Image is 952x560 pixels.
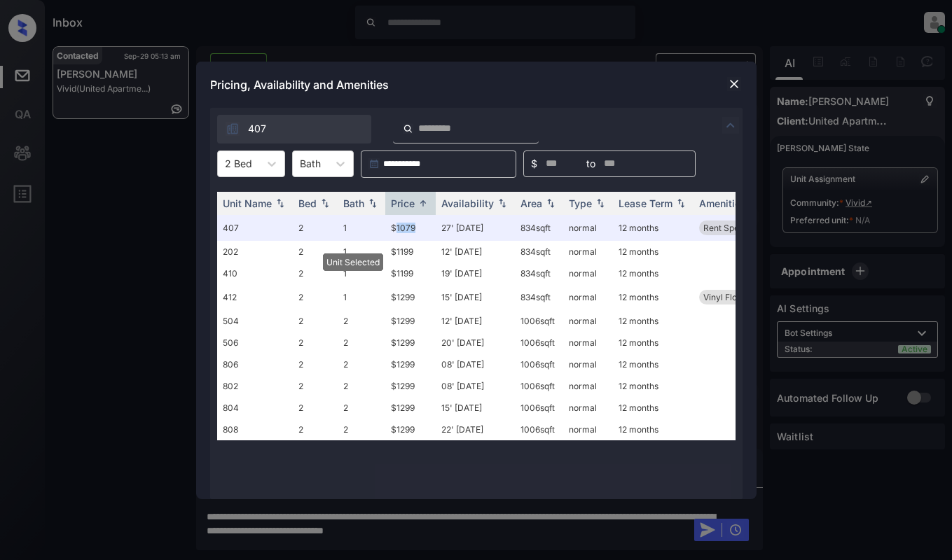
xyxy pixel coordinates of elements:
td: 12' [DATE] [436,241,515,262]
td: 410 [217,262,293,284]
td: 834 sqft [515,262,563,284]
td: 1006 sqft [515,332,563,353]
td: 1 [338,284,385,310]
td: 08' [DATE] [436,375,515,397]
span: Vinyl Flooring [703,292,757,302]
img: sorting [273,198,287,208]
td: 2 [338,397,385,419]
img: sorting [318,198,332,208]
div: Lease Term [619,197,672,209]
div: Pricing, Availability and Amenities [196,62,757,108]
td: $1299 [385,332,436,353]
td: 1006 sqft [515,375,563,397]
td: 2 [293,353,338,375]
td: 2 [338,419,385,440]
img: sorting [674,198,688,208]
td: 12 months [613,284,694,310]
td: 2 [338,310,385,332]
td: 2 [293,419,338,440]
td: 407 [217,215,293,241]
td: 15' [DATE] [436,397,515,419]
td: 2 [338,353,385,375]
div: Bed [298,197,317,209]
td: 802 [217,375,293,397]
span: 407 [248,121,266,136]
td: normal [563,215,613,241]
img: sorting [366,198,380,208]
span: to [586,156,595,171]
td: 1 [338,262,385,284]
td: normal [563,353,613,375]
td: 2 [293,397,338,419]
td: 806 [217,353,293,375]
td: normal [563,310,613,332]
div: Bath [343,197,364,209]
td: 804 [217,397,293,419]
img: icon-zuma [226,122,240,136]
td: 12 months [613,241,694,262]
td: 1006 sqft [515,419,563,440]
img: icon-zuma [403,122,413,135]
td: 1 [338,215,385,241]
td: 12' [DATE] [436,310,515,332]
td: 12 months [613,375,694,397]
div: Availability [441,197,494,209]
img: sorting [593,198,607,208]
td: 27' [DATE] [436,215,515,241]
td: 12 months [613,397,694,419]
td: normal [563,262,613,284]
img: sorting [544,198,558,208]
td: 2 [293,310,338,332]
td: 12 months [613,215,694,241]
td: 1006 sqft [515,397,563,419]
td: 808 [217,419,293,440]
td: 412 [217,284,293,310]
span: $ [531,156,537,171]
td: 12 months [613,262,694,284]
td: 1006 sqft [515,353,563,375]
td: 2 [293,332,338,353]
td: 2 [338,375,385,397]
td: $1299 [385,353,436,375]
td: 2 [293,375,338,397]
td: 1006 sqft [515,310,563,332]
td: normal [563,332,613,353]
td: 12 months [613,419,694,440]
td: $1299 [385,397,436,419]
td: 2 [293,262,338,284]
td: $1079 [385,215,436,241]
td: $1299 [385,375,436,397]
td: 504 [217,310,293,332]
td: 12 months [613,353,694,375]
td: 08' [DATE] [436,353,515,375]
span: Rent Special 1 [703,223,759,233]
td: 20' [DATE] [436,332,515,353]
td: $1299 [385,419,436,440]
td: 2 [338,332,385,353]
td: $1199 [385,262,436,284]
td: 15' [DATE] [436,284,515,310]
td: normal [563,375,613,397]
td: 12 months [613,332,694,353]
td: $1299 [385,284,436,310]
img: sorting [495,198,509,208]
div: Unit Name [223,197,272,209]
td: 2 [293,215,338,241]
td: 1 [338,241,385,262]
div: Price [391,197,415,209]
td: 2 [293,284,338,310]
td: 19' [DATE] [436,262,515,284]
div: Area [520,197,542,209]
div: Type [569,197,592,209]
td: $1199 [385,241,436,262]
td: normal [563,241,613,262]
td: 2 [293,241,338,262]
img: close [727,77,741,91]
td: 834 sqft [515,215,563,241]
td: normal [563,397,613,419]
td: $1299 [385,310,436,332]
img: icon-zuma [722,117,739,134]
td: 22' [DATE] [436,419,515,440]
div: Amenities [699,197,746,209]
td: 834 sqft [515,241,563,262]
